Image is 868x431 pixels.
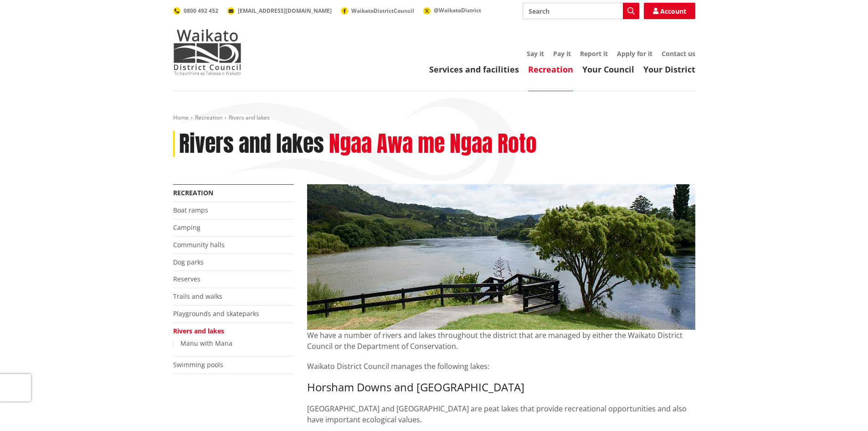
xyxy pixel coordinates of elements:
a: Trails and walks [173,292,222,301]
span: [EMAIL_ADDRESS][DOMAIN_NAME] [238,7,332,15]
h3: Horsham Downs and [GEOGRAPHIC_DATA] [307,381,695,394]
a: Apply for it [617,49,652,58]
a: Recreation [195,114,222,121]
nav: breadcrumb [173,114,695,122]
a: Recreation [528,64,573,75]
a: Your District [643,64,695,75]
a: [EMAIL_ADDRESS][DOMAIN_NAME] [227,7,332,15]
a: @WaikatoDistrict [423,6,481,14]
a: Report it [580,49,608,58]
a: Recreation [173,188,213,197]
a: Account [644,3,695,19]
img: Waikato River, Ngaruawahia [307,184,695,330]
a: Services and facilities [429,64,519,75]
a: 0800 492 452 [173,7,218,15]
h2: Ngaa Awa me Ngaa Roto [329,131,537,157]
a: WaikatoDistrictCouncil [341,7,414,15]
a: Swimming pools [173,360,223,369]
span: WaikatoDistrictCouncil [351,7,414,15]
a: Rivers and lakes [173,327,224,335]
a: Your Council [582,64,634,75]
a: Reserves [173,275,200,283]
span: 0800 492 452 [184,7,218,15]
a: Home [173,114,189,121]
a: Contact us [662,49,695,58]
input: Search input [523,3,639,19]
a: Pay it [553,49,571,58]
a: Say it [527,49,544,58]
a: Community halls [173,240,225,249]
img: Waikato District Council - Te Kaunihera aa Takiwaa o Waikato [173,29,241,75]
a: Manu with Mana [180,339,232,348]
span: @WaikatoDistrict [434,6,481,14]
p: [GEOGRAPHIC_DATA] and [GEOGRAPHIC_DATA] are peat lakes that provide recreational opportunities an... [307,403,695,425]
a: Boat ramps [173,206,208,214]
p: We have a number of rivers and lakes throughout the district that are managed by either the Waika... [307,330,695,352]
span: Rivers and lakes [229,114,270,121]
a: Camping [173,223,200,232]
h1: Rivers and lakes [179,131,324,157]
a: Playgrounds and skateparks [173,309,259,318]
a: Dog parks [173,258,204,266]
p: Waikato District Council manages the following lakes: [307,361,695,372]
